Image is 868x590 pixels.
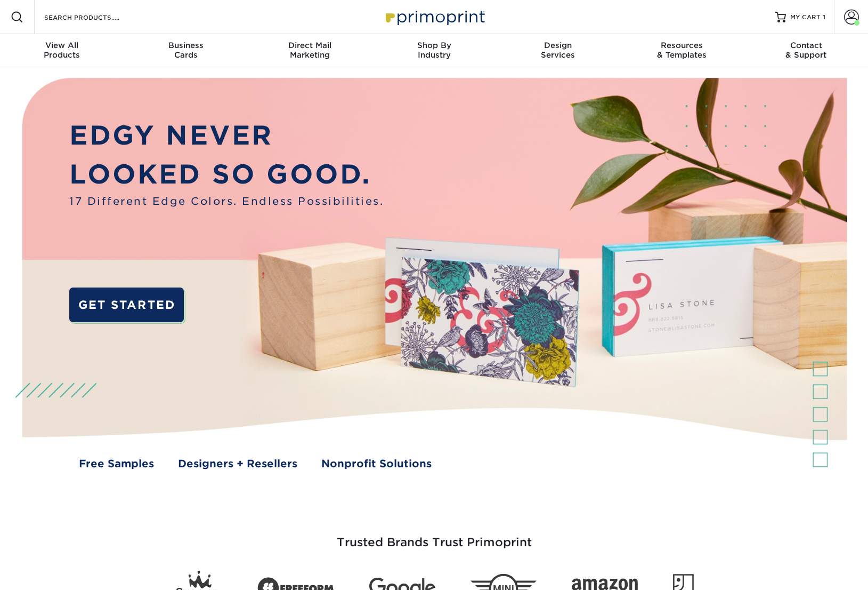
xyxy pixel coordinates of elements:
[124,34,248,68] a: BusinessCards
[823,13,825,21] span: 1
[69,116,384,155] p: EDGY NEVER
[123,510,746,562] h3: Trusted Brands Trust Primoprint
[790,13,821,22] span: MY CART
[248,41,372,50] span: Direct Mail
[178,456,297,472] a: Designers + Resellers
[248,41,372,60] div: Marketing
[69,194,384,209] span: 17 Different Edge Colors. Endless Possibilities.
[124,41,248,50] span: Business
[496,41,620,50] span: Design
[744,41,868,60] div: & Support
[124,41,248,60] div: Cards
[496,34,620,68] a: DesignServices
[496,41,620,60] div: Services
[43,11,147,23] input: SEARCH PRODUCTS.....
[372,41,496,60] div: Industry
[372,41,496,50] span: Shop By
[321,456,432,472] a: Nonprofit Solutions
[620,41,744,60] div: & Templates
[248,34,372,68] a: Direct MailMarketing
[620,41,744,50] span: Resources
[744,34,868,68] a: Contact& Support
[381,5,488,28] img: Primoprint
[79,456,154,472] a: Free Samples
[372,34,496,68] a: Shop ByIndustry
[69,288,184,322] a: GET STARTED
[620,34,744,68] a: Resources& Templates
[744,41,868,50] span: Contact
[69,155,384,194] p: LOOKED SO GOOD.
